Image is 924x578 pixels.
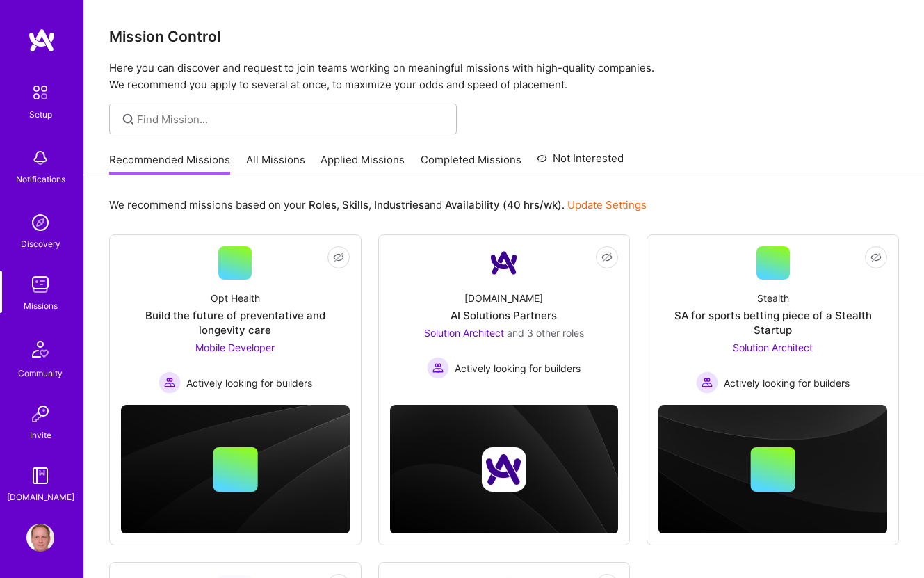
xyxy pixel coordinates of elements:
[390,246,619,384] a: Company Logo[DOMAIN_NAME]AI Solutions PartnersSolution Architect and 3 other rolesActively lookin...
[321,152,405,175] a: Applied Missions
[870,252,882,263] i: icon EyeClosed
[427,357,449,379] img: Actively looking for builders
[658,308,887,337] div: SA for sports betting piece of a Stealth Startup
[18,366,63,380] div: Community
[26,209,54,236] img: discovery
[333,252,344,263] i: icon EyeClosed
[120,111,136,127] i: icon SearchGrey
[7,490,74,504] div: [DOMAIN_NAME]
[121,246,350,394] a: Opt HealthBuild the future of preventative and longevity careMobile Developer Actively looking fo...
[26,271,54,298] img: teamwork
[121,405,350,534] img: cover
[374,198,424,211] b: Industries
[211,291,260,305] div: Opt Health
[26,78,55,107] img: setup
[26,462,54,490] img: guide book
[159,371,181,394] img: Actively looking for builders
[733,342,813,353] span: Solution Architect
[451,308,557,323] div: AI Solutions Partners
[537,150,624,175] a: Not Interested
[464,291,543,305] div: [DOMAIN_NAME]
[421,152,521,175] a: Completed Missions
[26,144,54,172] img: bell
[455,361,581,376] span: Actively looking for builders
[487,246,521,280] img: Company Logo
[724,376,850,390] span: Actively looking for builders
[445,198,562,211] b: Availability (40 hrs/wk)
[567,198,647,211] a: Update Settings
[109,28,899,45] h3: Mission Control
[658,405,887,534] img: cover
[658,246,887,394] a: StealthSA for sports betting piece of a Stealth StartupSolution Architect Actively looking for bu...
[109,60,899,93] p: Here you can discover and request to join teams working on meaningful missions with high-quality ...
[757,291,789,305] div: Stealth
[16,172,65,186] div: Notifications
[482,447,526,492] img: Company logo
[601,252,613,263] i: icon EyeClosed
[507,327,584,339] span: and 3 other roles
[30,428,51,442] div: Invite
[195,342,275,353] span: Mobile Developer
[24,298,58,313] div: Missions
[424,327,504,339] span: Solution Architect
[246,152,305,175] a: All Missions
[26,400,54,428] img: Invite
[137,112,446,127] input: Find Mission...
[29,107,52,122] div: Setup
[309,198,337,211] b: Roles
[109,198,647,212] p: We recommend missions based on your , , and .
[26,524,54,552] img: User Avatar
[696,371,718,394] img: Actively looking for builders
[390,405,619,534] img: cover
[21,236,60,251] div: Discovery
[186,376,312,390] span: Actively looking for builders
[342,198,368,211] b: Skills
[121,308,350,337] div: Build the future of preventative and longevity care
[23,524,58,552] a: User Avatar
[28,28,56,53] img: logo
[24,332,57,366] img: Community
[109,152,230,175] a: Recommended Missions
